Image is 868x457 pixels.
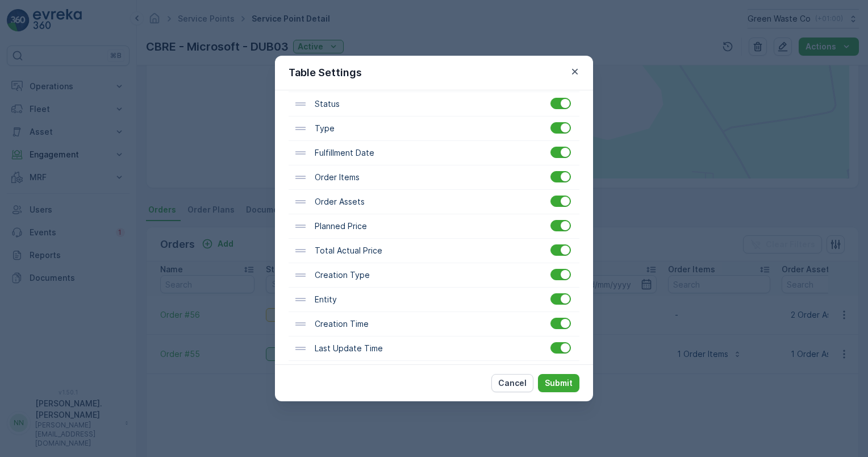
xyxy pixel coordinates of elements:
[289,263,579,288] div: Creation Type
[312,318,369,330] p: Creation Time
[312,343,383,354] p: Last Update Time
[491,374,533,392] button: Cancel
[289,117,579,141] div: Type
[312,221,367,232] p: Planned Price
[538,374,579,392] button: Submit
[312,98,340,110] p: Status
[289,312,579,336] div: Creation Time
[312,172,360,183] p: Order Items
[289,239,579,263] div: Total Actual Price
[289,190,579,214] div: Order Assets
[289,165,579,190] div: Order Items
[312,196,365,207] p: Order Assets
[312,269,370,281] p: Creation Type
[312,294,337,305] p: Entity
[312,147,374,159] p: Fulfillment Date
[312,123,335,134] p: Type
[289,92,579,117] div: Status
[545,377,573,389] p: Submit
[289,288,579,312] div: Entity
[312,245,382,256] p: Total Actual Price
[289,214,579,239] div: Planned Price
[289,141,579,165] div: Fulfillment Date
[289,336,579,361] div: Last Update Time
[289,65,362,81] p: Table Settings
[498,377,527,389] p: Cancel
